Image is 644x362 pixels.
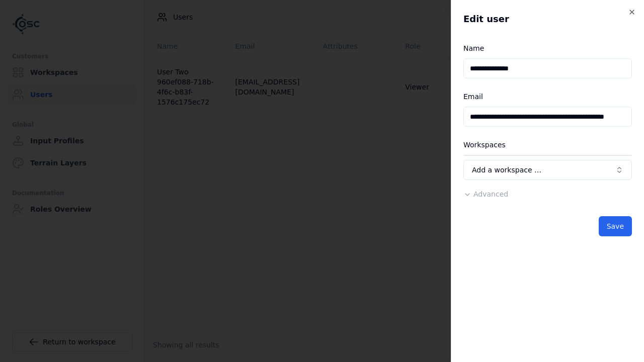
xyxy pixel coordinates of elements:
[473,190,508,198] span: Advanced
[463,93,483,101] label: Email
[463,189,508,199] button: Advanced
[463,141,506,149] label: Workspaces
[463,12,632,26] h2: Edit user
[472,165,541,175] span: Add a workspace …
[599,216,632,236] button: Save
[463,44,484,52] label: Name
